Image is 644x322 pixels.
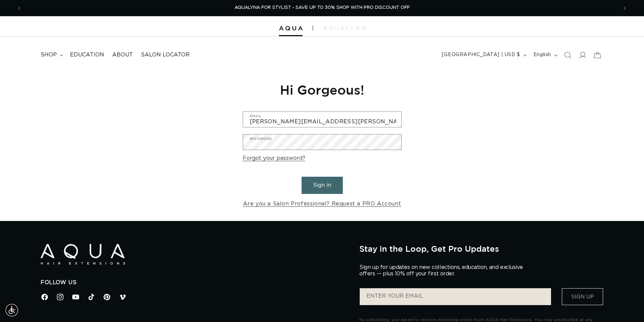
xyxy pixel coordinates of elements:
span: English [533,51,551,58]
button: English [529,49,560,61]
h2: Follow Us [41,279,349,286]
h1: Hi Gorgeous! [243,81,402,98]
span: Salon Locator [141,51,190,58]
a: Are you a Salon Professional? Request a PRO Account [243,199,401,209]
span: AQUALYNA FOR STYLIST - SAVE UP TO 30% SHOP WITH PRO DISCOUNT OFF [235,5,410,10]
a: Education [66,47,108,63]
input: Email [243,112,401,127]
span: [GEOGRAPHIC_DATA] | USD $ [442,51,520,58]
summary: Search [560,48,575,63]
button: Previous announcement [12,2,27,15]
summary: shop [37,47,66,63]
button: Sign in [302,177,343,194]
span: shop [41,51,57,58]
h2: Stay in the Loop, Get Pro Updates [359,244,603,253]
img: aqualyna.com [323,26,365,30]
button: Next announcement [617,2,632,15]
p: Sign up for updates on new collections, education, and exclusive offers — plus 10% off your first... [359,264,528,277]
img: Aqua Hair Extensions [279,26,303,31]
div: Accessibility Menu [4,303,19,318]
span: About [112,51,133,58]
input: ENTER YOUR EMAIL [360,288,551,305]
iframe: Chat Widget [554,249,644,322]
a: Salon Locator [137,47,194,63]
a: Forgot your password? [243,153,305,163]
img: Aqua Hair Extensions [41,244,125,265]
a: About [108,47,137,63]
button: [GEOGRAPHIC_DATA] | USD $ [438,49,529,61]
span: Education [70,51,104,58]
